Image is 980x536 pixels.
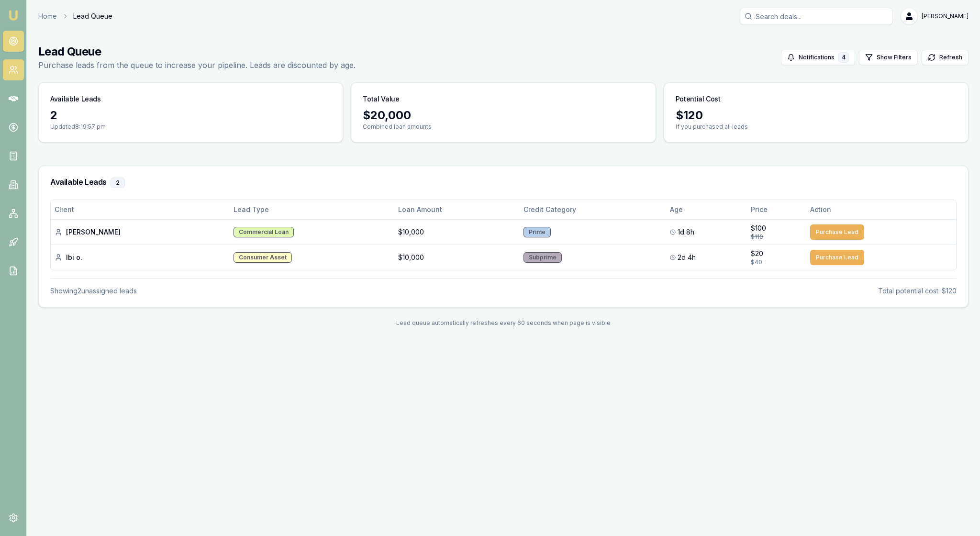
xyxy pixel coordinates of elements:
[676,108,957,123] div: $ 120
[38,59,356,71] p: Purchase leads from the queue to increase your pipeline. Leads are discounted by age.
[520,200,666,219] th: Credit Category
[50,178,957,188] h3: Available Leads
[394,245,520,270] td: $10,000
[50,108,331,123] div: 2
[234,252,292,263] div: Consumer Asset
[678,227,694,237] span: 1d 8h
[859,50,918,65] button: Show Filters
[38,11,57,21] a: Home
[50,94,101,104] h3: Available Leads
[810,250,864,265] button: Purchase Lead
[38,11,112,21] nav: breadcrumb
[363,108,644,123] div: $ 20,000
[838,52,849,63] div: 4
[751,233,802,241] div: $110
[363,94,399,104] h3: Total Value
[922,12,969,20] span: [PERSON_NAME]
[394,200,520,219] th: Loan Amount
[678,253,696,262] span: 2d 4h
[806,200,956,219] th: Action
[50,286,137,296] div: Showing 2 unassigned lead s
[747,200,806,219] th: Price
[523,227,551,237] div: Prime
[740,8,893,25] input: Search deals
[111,178,125,188] div: 2
[676,94,721,104] h3: Potential Cost
[751,249,763,258] span: $20
[51,200,230,219] th: Client
[922,50,969,65] button: Refresh
[810,224,864,240] button: Purchase Lead
[230,200,394,219] th: Lead Type
[50,123,331,131] p: Updated 8:19:57 pm
[676,123,957,131] p: If you purchased all leads
[666,200,747,219] th: Age
[781,50,855,65] button: Notifications4
[8,10,19,21] img: emu-icon-u.png
[363,123,644,131] p: Combined loan amounts
[394,219,520,245] td: $10,000
[523,252,562,263] div: Subprime
[234,227,294,237] div: Commercial Loan
[73,11,112,21] span: Lead Queue
[878,286,957,296] div: Total potential cost: $120
[751,223,766,233] span: $100
[55,227,226,237] div: [PERSON_NAME]
[38,44,356,59] h1: Lead Queue
[751,258,802,266] div: $40
[55,253,226,262] div: Ibi o.
[38,319,969,327] div: Lead queue automatically refreshes every 60 seconds when page is visible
